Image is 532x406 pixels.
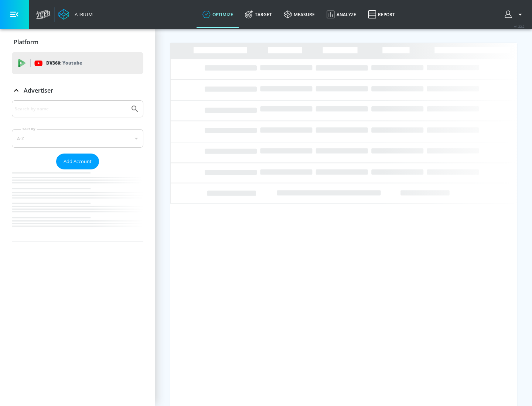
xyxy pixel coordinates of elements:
[46,59,82,67] p: DV360:
[58,9,93,20] a: Atrium
[72,11,93,18] div: Atrium
[12,100,143,241] div: Advertiser
[12,129,143,148] div: A-Z
[321,1,362,28] a: Analyze
[21,127,37,131] label: Sort By
[64,157,92,166] span: Add Account
[12,32,143,52] div: Platform
[197,1,239,28] a: optimize
[15,104,127,114] input: Search by name
[14,38,38,46] p: Platform
[12,80,143,101] div: Advertiser
[278,1,321,28] a: measure
[239,1,278,28] a: Target
[62,59,82,67] p: Youtube
[362,1,401,28] a: Report
[514,24,525,28] span: v 4.22.2
[56,154,99,169] button: Add Account
[12,52,143,74] div: DV360: Youtube
[24,86,53,94] p: Advertiser
[12,169,143,241] nav: list of Advertiser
